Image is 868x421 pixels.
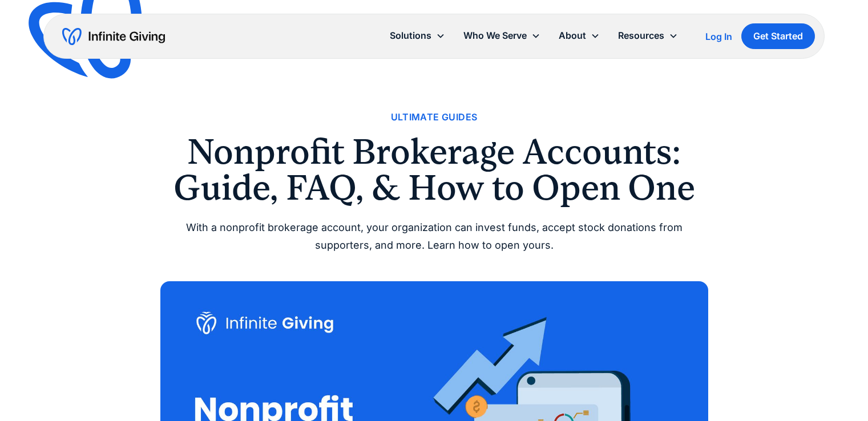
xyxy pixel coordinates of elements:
[705,32,732,41] div: Log In
[160,219,708,254] div: With a nonprofit brokerage account, your organization can invest funds, accept stock donations fr...
[390,28,431,43] div: Solutions
[160,134,708,205] h1: Nonprofit Brokerage Accounts: Guide, FAQ, & How to Open One
[391,110,478,125] a: Ultimate Guides
[618,28,664,43] div: Resources
[463,28,527,43] div: Who We Serve
[381,23,454,48] div: Solutions
[559,28,586,43] div: About
[705,30,732,43] a: Log In
[62,27,165,46] a: home
[454,23,550,48] div: Who We Serve
[741,23,815,49] a: Get Started
[609,23,687,48] div: Resources
[550,23,609,48] div: About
